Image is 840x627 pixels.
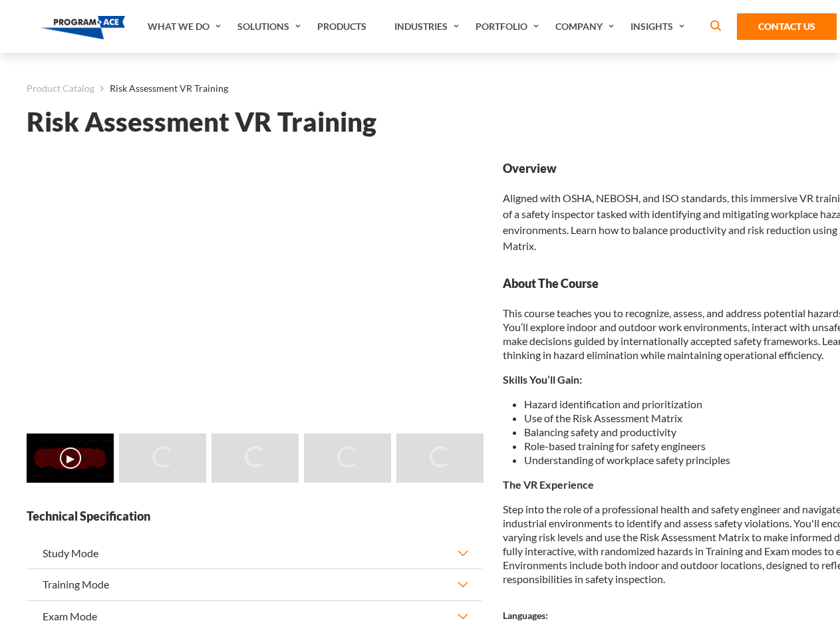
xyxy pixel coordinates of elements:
[27,434,114,483] img: Risk Assessment VR Training - Video 0
[94,80,228,97] li: Risk Assessment VR Training
[41,16,126,39] img: Program-Ace
[27,538,482,568] button: Study Mode
[737,13,837,40] a: Contact Us
[60,447,81,469] button: ▶
[27,160,482,416] iframe: Risk Assessment VR Training - Video 0
[27,80,94,97] a: Product Catalog
[27,569,482,600] button: Training Mode
[503,610,548,621] strong: Languages:
[27,508,482,525] strong: Technical Specification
